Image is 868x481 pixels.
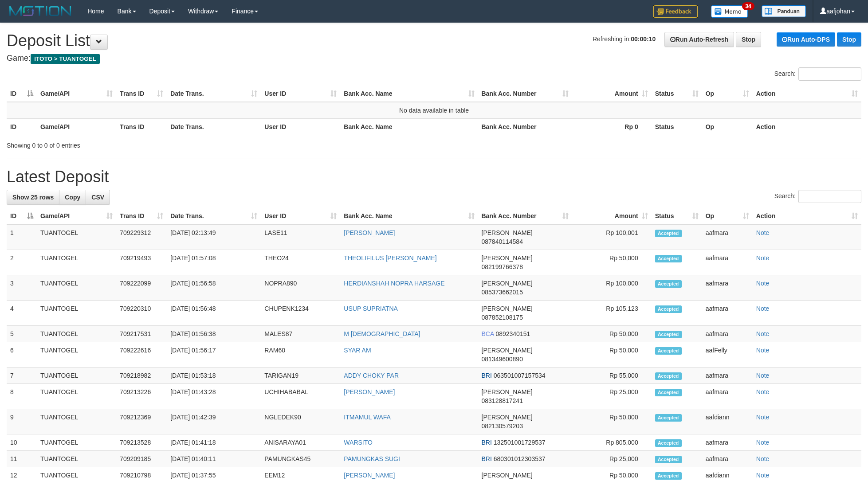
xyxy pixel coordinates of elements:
[774,67,861,81] label: Search:
[702,250,753,275] td: aafmara
[702,86,753,102] th: Op: activate to sort column ascending
[494,439,546,446] span: Copy 132501001729537 to clipboard
[91,194,104,201] span: CSV
[756,388,770,395] a: Note
[167,368,261,384] td: [DATE] 01:53:18
[494,455,546,462] span: Copy 680301012303537 to clipboard
[756,254,770,262] a: Note
[655,347,682,355] span: Accepted
[344,330,420,337] a: M [DEMOGRAPHIC_DATA]
[37,208,116,224] th: Game/API: activate to sort column ascending
[655,280,682,288] span: Accepted
[774,190,861,203] label: Search:
[7,4,74,18] img: MOTION_logo.png
[261,275,340,301] td: NOPRA890
[31,54,100,64] span: ITOTO > TUANTOGEL
[7,86,37,102] th: ID: activate to sort column descending
[344,254,436,262] a: THEOLIFILUS [PERSON_NAME]
[7,224,37,250] td: 1
[756,347,770,354] a: Note
[7,250,37,275] td: 2
[167,326,261,342] td: [DATE] 01:56:38
[37,86,116,102] th: Game/API: activate to sort column ascending
[482,422,523,430] span: Copy 082130579203 to clipboard
[736,32,761,47] a: Stop
[116,250,167,275] td: 709219493
[753,118,861,135] th: Action
[664,32,734,47] a: Run Auto-Refresh
[37,342,116,368] td: TUANTOGEL
[344,280,444,287] a: HERDIANSHAH NOPRA HARSAGE
[777,32,835,47] a: Run Auto-DPS
[572,250,652,275] td: Rp 50,000
[37,301,116,326] td: TUANTOGEL
[482,388,533,395] span: [PERSON_NAME]
[742,2,754,10] span: 34
[655,255,682,262] span: Accepted
[655,439,682,447] span: Accepted
[116,224,167,250] td: 709229312
[7,301,37,326] td: 4
[37,384,116,409] td: TUANTOGEL
[167,86,261,102] th: Date Trans.: activate to sort column ascending
[344,414,391,421] a: ITMAMUL WAFA
[572,208,652,224] th: Amount: activate to sort column ascending
[756,330,770,337] a: Note
[116,384,167,409] td: 709213226
[837,32,861,47] a: Stop
[798,190,861,203] input: Search:
[631,35,656,43] strong: 00:00:10
[756,414,770,421] a: Note
[702,208,753,224] th: Op: activate to sort column ascending
[7,118,37,135] th: ID
[482,347,533,354] span: [PERSON_NAME]
[655,305,682,313] span: Accepted
[37,326,116,342] td: TUANTOGEL
[340,208,478,224] th: Bank Acc. Name: activate to sort column ascending
[702,342,753,368] td: aafFelly
[37,451,116,467] td: TUANTOGEL
[482,280,533,287] span: [PERSON_NAME]
[116,86,167,102] th: Trans ID: activate to sort column ascending
[702,326,753,342] td: aafmara
[167,301,261,326] td: [DATE] 01:56:48
[344,347,371,354] a: SYAR AM
[652,118,702,135] th: Status
[756,439,770,446] a: Note
[7,137,355,150] div: Showing 0 to 0 of 0 entries
[482,439,492,446] span: BRI
[116,409,167,434] td: 709212369
[482,238,523,245] span: Copy 087840114584 to clipboard
[261,368,340,384] td: TARIGAN19
[7,102,861,119] td: No data available in table
[261,409,340,434] td: NGLEDEK90
[702,224,753,250] td: aafmara
[753,86,861,102] th: Action: activate to sort column ascending
[7,384,37,409] td: 8
[116,275,167,301] td: 709222099
[167,275,261,301] td: [DATE] 01:56:58
[495,330,530,337] span: Copy 0892340151 to clipboard
[37,434,116,451] td: TUANTOGEL
[482,305,533,312] span: [PERSON_NAME]
[167,342,261,368] td: [DATE] 01:56:17
[572,86,652,102] th: Amount: activate to sort column ascending
[478,118,572,135] th: Bank Acc. Number
[756,229,770,236] a: Note
[261,118,340,135] th: User ID
[7,451,37,467] td: 11
[572,301,652,326] td: Rp 105,123
[261,434,340,451] td: ANISARAYA01
[86,190,110,205] a: CSV
[116,118,167,135] th: Trans ID
[116,434,167,451] td: 709213528
[655,230,682,237] span: Accepted
[7,54,861,63] h4: Game:
[116,208,167,224] th: Trans ID: activate to sort column ascending
[344,229,395,236] a: [PERSON_NAME]
[261,250,340,275] td: THEO24
[482,472,533,479] span: [PERSON_NAME]
[116,326,167,342] td: 709217531
[167,434,261,451] td: [DATE] 01:41:18
[167,409,261,434] td: [DATE] 01:42:39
